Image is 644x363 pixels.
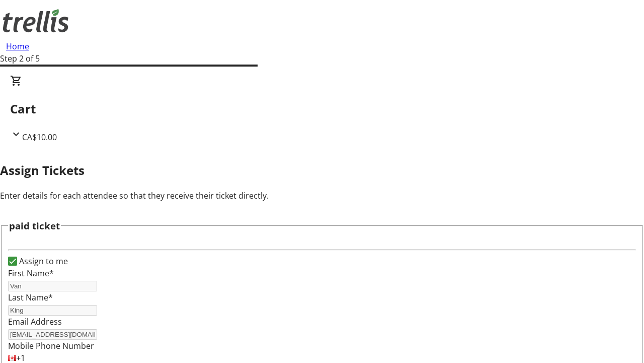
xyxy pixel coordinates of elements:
span: CA$10.00 [22,132,57,143]
label: Email Address [8,316,62,327]
h2: Cart [10,100,634,118]
label: First Name* [8,268,54,279]
div: CartCA$10.00 [10,75,634,143]
h3: paid ticket [9,219,60,233]
label: Assign to me [17,255,68,267]
label: Mobile Phone Number [8,340,94,351]
label: Last Name* [8,292,53,303]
